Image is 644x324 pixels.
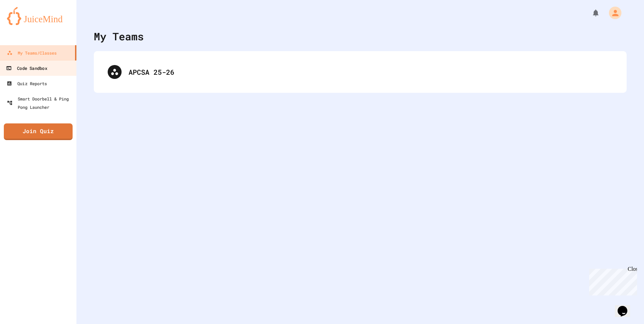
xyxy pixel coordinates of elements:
div: My Teams/Classes [7,49,57,57]
iframe: chat widget [586,266,637,295]
a: Join Quiz [4,123,73,140]
div: APCSA 25-26 [101,58,620,86]
img: logo-orange.svg [7,7,69,25]
div: My Account [602,5,623,21]
div: My Teams [94,29,144,44]
div: My Notifications [579,7,602,19]
div: Code Sandbox [6,64,47,73]
div: APCSA 25-26 [129,67,613,77]
div: Quiz Reports [7,79,47,88]
div: Chat with us now!Close [3,3,48,44]
iframe: chat widget [615,296,637,317]
div: Smart Doorbell & Ping Pong Launcher [7,95,74,111]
